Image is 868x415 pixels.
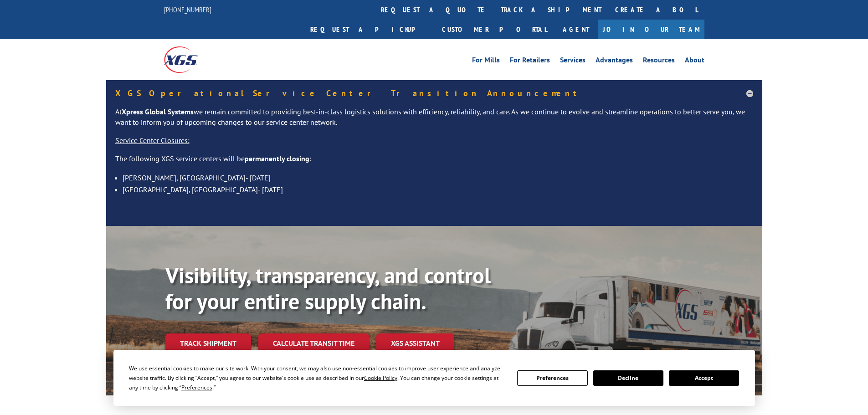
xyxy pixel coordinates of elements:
[510,56,550,67] a: For Retailers
[258,333,369,353] a: Calculate transit time
[123,184,753,195] li: [GEOGRAPHIC_DATA], [GEOGRAPHIC_DATA]- [DATE]
[596,56,633,67] a: Advantages
[364,374,397,382] span: Cookie Policy
[122,107,194,116] strong: Xpress Global Systems
[115,107,753,136] p: At we remain committed to providing best-in-class logistics solutions with efficiency, reliabilit...
[593,370,663,386] button: Decline
[181,384,212,391] span: Preferences
[303,20,435,39] a: Request a pickup
[643,56,675,67] a: Resources
[554,20,598,39] a: Agent
[560,56,586,67] a: Services
[129,364,506,392] div: We use essential cookies to make our site work. With your consent, we may also use non-essential ...
[115,154,753,172] p: The following XGS service centers will be :
[685,56,704,67] a: About
[165,333,251,353] a: Track shipment
[164,5,211,14] a: [PHONE_NUMBER]
[123,172,753,184] li: [PERSON_NAME], [GEOGRAPHIC_DATA]- [DATE]
[435,20,554,39] a: Customer Portal
[165,261,491,316] b: Visibility, transparency, and control for your entire supply chain.
[472,56,500,67] a: For Mills
[376,333,454,353] a: XGS ASSISTANT
[669,370,739,386] button: Accept
[113,350,755,406] div: Cookie Consent Prompt
[115,89,753,97] h5: XGS Operational Service Center Transition Announcement
[245,154,309,163] strong: permanently closing
[598,20,704,39] a: Join Our Team
[115,136,190,145] u: Service Center Closures:
[517,370,587,386] button: Preferences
